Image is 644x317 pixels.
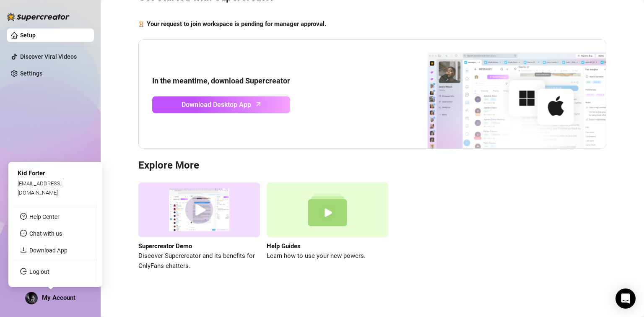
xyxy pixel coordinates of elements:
[29,268,49,275] a: Log out
[267,242,301,250] strong: Help Guides
[615,288,636,309] div: Open Intercom Messenger
[138,242,192,250] strong: Supercreator Demo
[13,265,97,278] li: Log out
[18,180,62,195] span: [EMAIL_ADDRESS][DOMAIN_NAME]
[147,20,326,28] strong: Your request to join workspace is pending for manager approval.
[396,40,606,149] img: download app
[20,32,36,39] a: Setup
[7,13,70,21] img: logo-BBDzfeDw.svg
[138,159,606,172] h3: Explore More
[20,70,42,77] a: Settings
[267,182,388,237] img: help guides
[138,251,260,271] span: Discover Supercreator and its benefits for OnlyFans chatters.
[152,96,290,113] a: Download Desktop Apparrow-up
[29,230,62,237] span: Chat with us
[254,99,263,109] span: arrow-up
[182,99,251,110] span: Download Desktop App
[18,169,45,177] span: Kid Forter
[138,19,144,29] span: hourglass
[267,251,388,261] span: Learn how to use your new powers.
[152,76,290,85] strong: In the meantime, download Supercreator
[26,292,37,304] img: AAcHTtf4iU_8XWjPf5wwDKM0Bvyqq299WHxt3nO5yqGvkRvu6w=s96-c
[138,182,260,271] a: Supercreator DemoDiscover Supercreator and its benefits for OnlyFans chatters.
[29,247,68,254] a: Download App
[29,213,60,220] a: Help Center
[20,53,77,60] a: Discover Viral Videos
[20,230,27,236] span: message
[267,182,388,271] a: Help GuidesLearn how to use your new powers.
[138,182,260,237] img: supercreator demo
[42,294,75,301] span: My Account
